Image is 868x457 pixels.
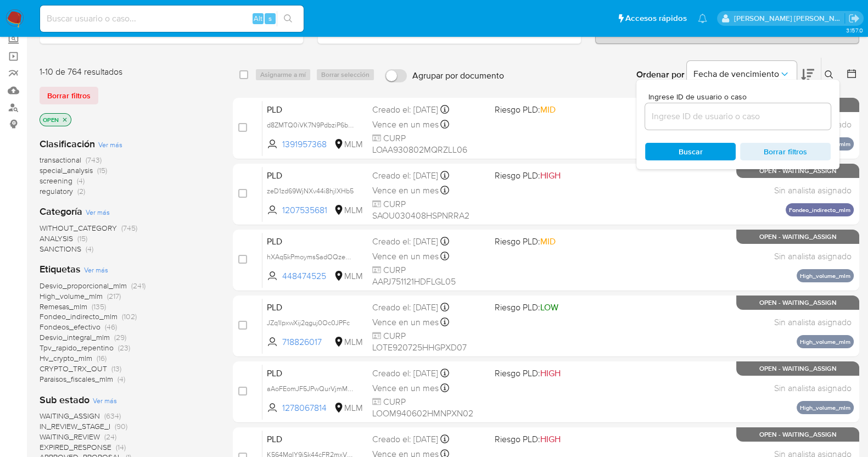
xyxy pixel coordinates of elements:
[698,14,707,23] a: Notificaciones
[625,13,687,24] span: Accesos rápidos
[254,13,262,24] span: Alt
[277,11,299,26] button: search-icon
[848,13,860,24] a: Salir
[268,13,272,24] span: s
[40,12,304,26] input: Buscar usuario o caso...
[734,13,845,24] p: baltazar.cabreradupeyron@mercadolibre.com.mx
[845,26,863,35] span: 3.157.0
